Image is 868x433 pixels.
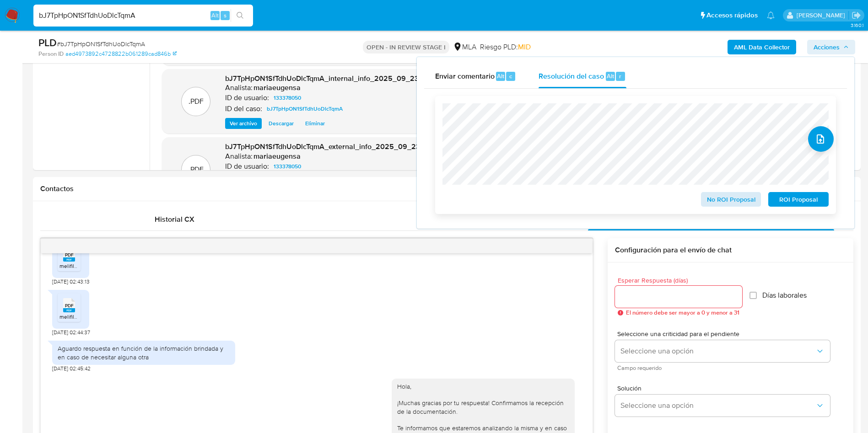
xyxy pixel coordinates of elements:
span: [DATE] 02:45:42 [52,365,91,372]
p: Analista: [225,152,253,161]
span: [DATE] 02:44:37 [52,329,90,336]
span: melifile4867545008868407280.pdf [59,313,146,321]
span: No ROI Proposal [707,193,755,206]
p: ID de usuario: [225,162,269,171]
span: 133378050 [274,161,301,172]
span: Solución [617,385,832,391]
span: bJ7TpHpON1SfTdhUoDlcTqmA [267,103,343,114]
span: Días laborales [762,291,807,300]
a: Salir [852,11,861,20]
p: mariaeugenia.sanchez@mercadolibre.com [797,11,848,20]
span: r [619,72,621,80]
p: ID del caso: [225,104,262,113]
span: 133378050 [274,92,301,103]
b: Person ID [38,50,64,58]
p: .PDF [189,165,204,175]
span: Campo requerido [617,366,832,370]
span: Alt [607,72,614,80]
span: Seleccione una opción [620,401,815,410]
button: AML Data Collector [728,40,796,54]
span: Alt [211,11,219,20]
span: El número debe ser mayor a 0 y menor a 31 [626,310,739,316]
a: 133378050 [270,92,305,103]
h3: Configuración para el envío de chat [615,246,846,255]
input: days_to_wait [615,291,742,303]
a: bJ7TpHpON1SfTdhUoDlcTqmA [263,103,346,114]
div: MLA [453,42,476,52]
b: PLD [38,35,57,50]
span: PDF [65,303,74,309]
span: bJ7TpHpON1SfTdhUoDlcTqmA_external_info_2025_09_23__17_58_39.pdf - bJ7TpHpON1SfTdhUoDlcTqmA_extern... [225,141,716,152]
button: Seleccione una opción [615,395,830,417]
span: ROI Proposal [775,193,822,206]
button: Seleccione una opción [615,340,830,362]
p: .PDF [189,96,204,107]
span: Descargar [269,119,294,128]
p: ID de usuario: [225,93,269,102]
span: Esperar Respuesta (días) [618,277,745,284]
span: Resolución del caso [539,70,604,81]
a: 133378050 [270,161,305,172]
div: Aguardo respuesta en función de la información brindada y en caso de necesitar alguna otra [58,344,230,361]
span: melifile8054424280059295917.pdf [59,262,145,270]
span: s [224,11,226,20]
span: Riesgo PLD: [480,42,531,52]
span: Accesos rápidos [706,11,758,20]
b: AML Data Collector [734,40,790,54]
button: ROI Proposal [768,192,829,207]
h6: mariaeugensa [253,152,301,161]
span: [DATE] 02:43:13 [52,278,90,285]
h6: mariaeugensa [253,83,301,92]
p: OPEN - IN REVIEW STAGE I [363,41,449,53]
span: Enviar comentario [435,70,495,81]
span: # bJ7TpHpON1SfTdhUoDlcTqmA [57,39,145,48]
p: Analista: [225,83,253,92]
button: No ROI Proposal [701,192,761,207]
span: 3.160.1 [851,21,863,29]
button: search-icon [231,9,249,22]
button: Acciones [807,40,855,54]
a: aed4973892c4728822b061289cad846b [65,50,177,58]
span: Eliminar [305,119,325,128]
span: Historial CX [155,214,194,225]
button: Eliminar [301,118,329,129]
span: MID [518,42,531,52]
h1: Contactos [40,184,853,193]
span: Seleccione una opción [620,347,815,356]
a: Notificaciones [767,11,775,19]
span: Ver archivo [230,119,257,128]
input: Buscar usuario o caso... [33,10,253,21]
span: c [509,72,512,80]
button: upload-file [808,126,834,152]
span: Acciones [814,40,840,54]
input: Días laborales [749,292,757,299]
span: PDF [65,252,74,258]
button: Descargar [264,118,298,129]
button: Ver archivo [225,118,262,129]
span: Alt [497,72,504,80]
span: Seleccione una criticidad para el pendiente [617,331,832,337]
span: bJ7TpHpON1SfTdhUoDlcTqmA_internal_info_2025_09_23__17_58_44.pdf - bJ7TpHpON1SfTdhUoDlcTqmA_intern... [225,73,712,84]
